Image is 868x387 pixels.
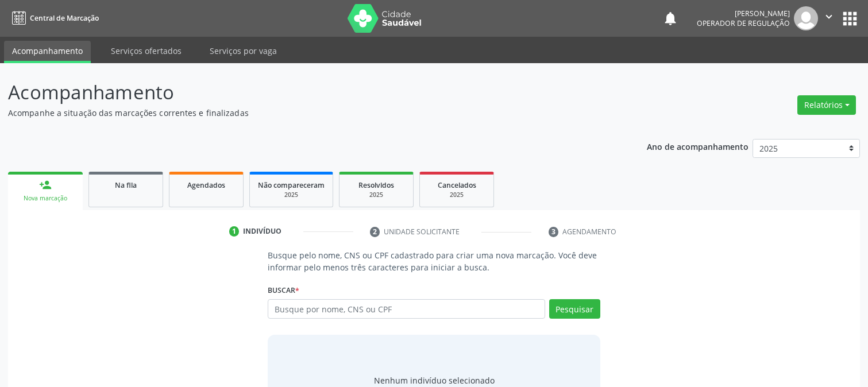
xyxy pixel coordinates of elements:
div: 2025 [348,191,405,199]
button: Relatórios [797,95,856,115]
p: Busque pelo nome, CNS ou CPF cadastrado para criar uma nova marcação. Você deve informar pelo men... [268,249,600,273]
div: person_add [39,179,52,191]
span: Não compareceram [258,180,325,190]
img: img [794,6,818,30]
button: notifications [662,10,678,26]
span: Agendados [187,180,225,190]
div: [PERSON_NAME] [697,9,790,18]
div: 2025 [428,191,485,199]
div: 2025 [258,191,325,199]
p: Ano de acompanhamento [647,139,749,153]
input: Busque por nome, CNS ou CPF [268,299,545,319]
p: Acompanhamento [8,78,604,107]
a: Serviços por vaga [202,41,285,61]
a: Serviços ofertados [103,41,190,61]
p: Acompanhe a situação das marcações correntes e finalizadas [8,107,604,119]
span: Resolvidos [358,180,394,190]
div: Nova marcação [16,194,75,203]
button: apps [840,9,860,29]
i:  [823,10,835,23]
a: Acompanhamento [4,41,91,63]
span: Operador de regulação [697,18,790,28]
label: Buscar [268,281,299,299]
span: Na fila [115,180,137,190]
a: Central de Marcação [8,9,99,28]
div: Indivíduo [243,226,281,237]
span: Central de Marcação [30,13,99,23]
span: Cancelados [438,180,476,190]
div: Nenhum indivíduo selecionado [374,374,495,386]
button:  [818,6,840,30]
button: Pesquisar [549,299,600,319]
div: 1 [229,226,240,237]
